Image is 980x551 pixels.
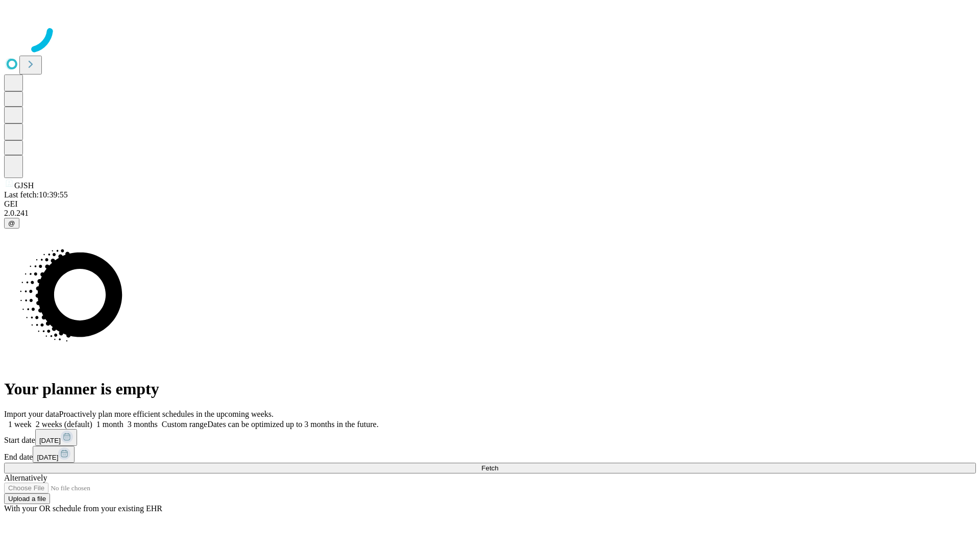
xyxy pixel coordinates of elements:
[33,446,75,463] button: [DATE]
[4,429,976,446] div: Start date
[128,420,158,429] span: 3 months
[8,219,15,227] span: @
[8,420,32,429] span: 1 week
[59,410,274,418] span: Proactively plan more efficient schedules in the upcoming weeks.
[37,454,58,461] span: [DATE]
[4,504,162,513] span: With your OR schedule from your existing EHR
[481,464,498,472] span: Fetch
[4,410,59,418] span: Import your data
[39,437,61,444] span: [DATE]
[14,181,34,190] span: GJSH
[4,473,47,482] span: Alternatively
[4,380,976,398] h1: Your planner is empty
[4,493,50,504] button: Upload a file
[4,209,976,218] div: 2.0.241
[4,190,68,199] span: Last fetch: 10:39:55
[4,218,19,229] button: @
[207,420,378,429] span: Dates can be optimized up to 3 months in the future.
[162,420,207,429] span: Custom range
[36,420,92,429] span: 2 weeks (default)
[4,463,976,473] button: Fetch
[4,446,976,463] div: End date
[96,420,124,429] span: 1 month
[35,429,77,446] button: [DATE]
[4,199,976,209] div: GEI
